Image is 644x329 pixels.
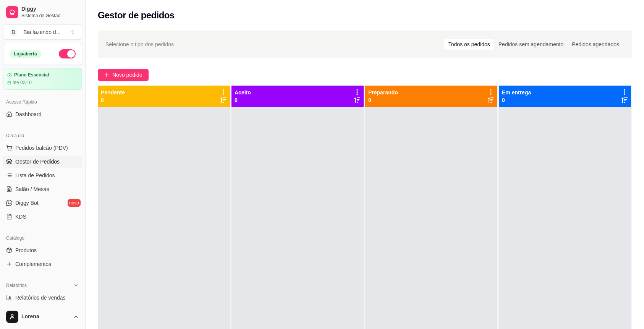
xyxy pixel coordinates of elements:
[15,110,42,118] span: Dashboard
[15,246,37,254] span: Produtos
[98,9,175,21] h2: Gestor de pedidos
[3,183,82,195] a: Salão / Mesas
[15,199,39,207] span: Diggy Bot
[15,172,55,179] span: Lista de Pedidos
[235,96,251,104] p: 0
[15,185,49,193] span: Salão / Mesas
[235,89,251,96] p: Aceito
[3,156,82,168] a: Gestor de Pedidos
[105,40,174,49] span: Selecione o tipo dos pedidos
[3,197,82,209] a: Diggy Botnovo
[13,79,32,86] article: até 02/10
[15,158,60,165] span: Gestor de Pedidos
[568,39,623,50] div: Pedidos agendados
[3,292,82,304] a: Relatórios de vendas
[98,69,149,81] button: Novo pedido
[3,308,82,326] button: Lorena
[3,169,82,182] a: Lista de Pedidos
[101,96,125,104] p: 0
[502,89,531,96] p: Em entrega
[3,130,82,142] div: Dia a dia
[3,211,82,223] a: KDS
[3,96,82,108] div: Acesso Rápido
[15,144,68,152] span: Pedidos balcão (PDV)
[15,294,66,301] span: Relatórios de vendas
[112,71,142,79] span: Novo pedido
[59,49,76,58] button: Alterar Status
[3,24,82,40] button: Select a team
[3,244,82,256] a: Produtos
[10,28,17,36] span: B
[10,50,41,58] div: Loja aberta
[21,13,79,19] span: Sistema de Gestão
[14,72,49,78] article: Plano Essencial
[3,232,82,244] div: Catálogo
[368,96,398,104] p: 0
[21,313,70,320] span: Lorena
[23,28,60,36] div: Bia fazendo d ...
[21,6,79,13] span: Diggy
[444,39,494,50] div: Todos os pedidos
[6,282,27,288] span: Relatórios
[3,142,82,154] button: Pedidos balcão (PDV)
[101,89,125,96] p: Pendente
[494,39,568,50] div: Pedidos sem agendamento
[15,260,51,268] span: Complementos
[3,258,82,270] a: Complementos
[3,3,82,21] a: DiggySistema de Gestão
[3,68,82,90] a: Plano Essencialaté 02/10
[15,213,26,220] span: KDS
[104,72,109,78] span: plus
[3,108,82,120] a: Dashboard
[502,96,531,104] p: 0
[368,89,398,96] p: Preparando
